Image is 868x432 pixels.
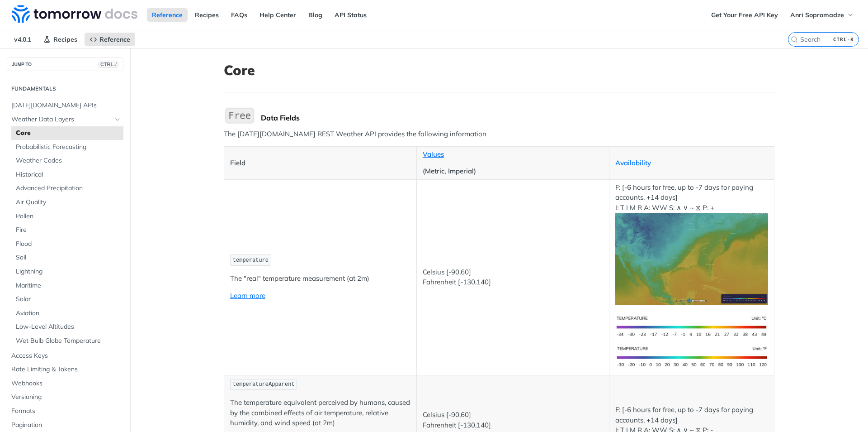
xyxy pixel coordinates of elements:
[7,349,123,363] a: Access Keys
[224,129,774,139] p: The [DATE][DOMAIN_NAME] REST Weather API provides the following information
[16,226,121,235] span: Fire
[16,212,121,221] span: Pollen
[7,418,123,432] a: Pagination
[706,8,783,22] a: Get Your Free API Key
[99,35,130,43] span: Reference
[7,113,123,126] a: Weather Data LayersHide subpages for Weather Data Layers
[12,5,137,23] img: Tomorrow.io Weather API Docs
[16,253,121,262] span: Soil
[11,101,121,110] span: [DATE][DOMAIN_NAME] APIs
[11,182,123,195] a: Advanced Precipitation
[11,279,123,293] a: Maritime
[423,267,603,288] p: Celsius [-90,60] Fahrenheit [-130,140]
[11,140,123,154] a: Probabilistic Forecasting
[791,36,798,43] svg: Search
[16,309,121,318] span: Aviation
[233,257,269,264] span: temperature
[423,166,603,177] p: (Metric, Imperial)
[230,291,265,300] a: Learn more
[16,170,121,179] span: Historical
[7,404,123,418] a: Formats
[11,126,123,140] a: Core
[226,8,252,22] a: FAQs
[11,237,123,251] a: Flood
[230,274,410,284] p: The "real" temperature measurement (at 2m)
[255,8,301,22] a: Help Center
[7,363,123,376] a: Rate Limiting & Tokens
[11,307,123,320] a: Aviation
[11,421,121,430] span: Pagination
[303,8,327,22] a: Blog
[11,196,123,209] a: Air Quality
[16,281,121,290] span: Maritime
[790,11,844,19] span: Anri Sopromadze
[114,116,121,123] button: Hide subpages for Weather Data Layers
[147,8,188,22] a: Reference
[16,198,121,207] span: Air Quality
[7,390,123,404] a: Versioning
[615,158,651,167] a: Availability
[11,168,123,182] a: Historical
[615,182,768,305] p: F: [-6 hours for free, up to -7 days for paying accounts, +14 days] I: T I M R A: WW S: ∧ ∨ ~ ⧖ P: +
[233,381,295,388] span: temperatureApparent
[16,156,121,165] span: Weather Codes
[16,240,121,249] span: Flood
[85,33,135,46] a: Reference
[11,407,121,416] span: Formats
[831,35,856,44] kbd: CTRL-K
[16,322,121,331] span: Low-Level Altitudes
[785,8,859,22] button: Anri Sopromadze
[9,33,36,46] span: v4.0.1
[7,99,123,112] a: [DATE][DOMAIN_NAME] APIs
[423,410,603,430] p: Celsius [-90,60] Fahrenheit [-130,140]
[11,210,123,223] a: Pollen
[7,377,123,390] a: Webhooks
[11,251,123,264] a: Soil
[615,254,768,263] span: Expand image
[16,143,121,152] span: Probabilistic Forecasting
[16,267,121,276] span: Lightning
[38,33,82,46] a: Recipes
[16,336,121,346] span: Wet Bulb Globe Temperature
[11,265,123,278] a: Lightning
[615,322,768,330] span: Expand image
[261,113,774,122] div: Data Fields
[7,85,123,93] h2: Fundamentals
[11,393,121,402] span: Versioning
[7,58,123,71] button: JUMP TOCTRL-/
[11,115,112,124] span: Weather Data Layers
[11,351,121,360] span: Access Keys
[615,213,768,305] img: temperature
[615,352,768,360] span: Expand image
[230,158,410,168] p: Field
[99,61,118,68] span: CTRL-/
[16,184,121,193] span: Advanced Precipitation
[11,154,123,168] a: Weather Codes
[224,62,774,78] h1: Core
[11,223,123,237] a: Fire
[53,35,77,43] span: Recipes
[11,334,123,348] a: Wet Bulb Globe Temperature
[230,398,410,428] p: The temperature equivalent perceived by humans, caused by the combined effects of air temperature...
[11,320,123,334] a: Low-Level Altitudes
[330,8,372,22] a: API Status
[190,8,224,22] a: Recipes
[11,293,123,306] a: Solar
[423,150,444,158] a: Values
[615,312,768,342] img: temperature-si
[11,379,121,388] span: Webhooks
[615,342,768,372] img: temperature-us
[16,129,121,138] span: Core
[16,295,121,304] span: Solar
[11,365,121,374] span: Rate Limiting & Tokens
